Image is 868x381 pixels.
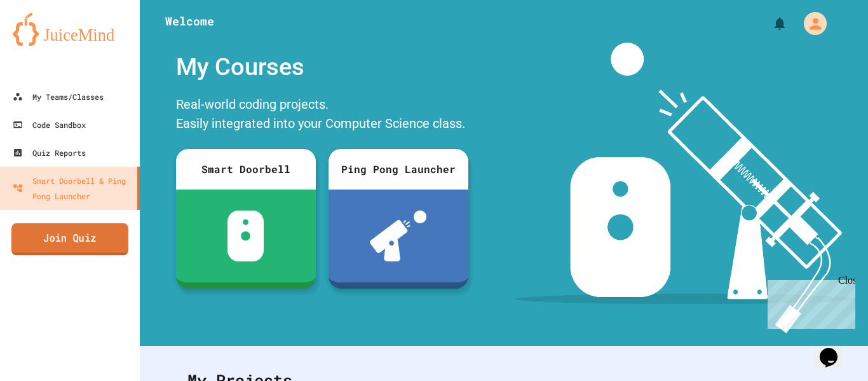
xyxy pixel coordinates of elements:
[170,43,475,92] div: My Courses
[227,211,264,261] img: sdb-white.svg
[329,149,468,190] div: Ping Pong Launcher
[763,275,855,329] iframe: chat widget
[515,43,856,333] img: banner-image-my-projects.png
[13,145,86,160] div: Quiz Reports
[13,117,86,132] div: Code Sandbox
[13,13,127,46] img: logo-orange.svg
[749,13,790,34] div: My Notifications
[5,5,88,81] div: Chat with us now!Close
[13,89,104,104] div: My Teams/Classes
[13,173,132,204] div: Smart Doorbell & Ping Pong Launcher
[170,92,475,139] div: Real-world coding projects. Easily integrated into your Computer Science class.
[176,149,316,190] div: Smart Doorbell
[790,9,830,38] div: My Account
[370,211,426,261] img: ppl-with-ball.png
[815,330,855,368] iframe: chat widget
[11,223,128,255] a: Join Quiz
